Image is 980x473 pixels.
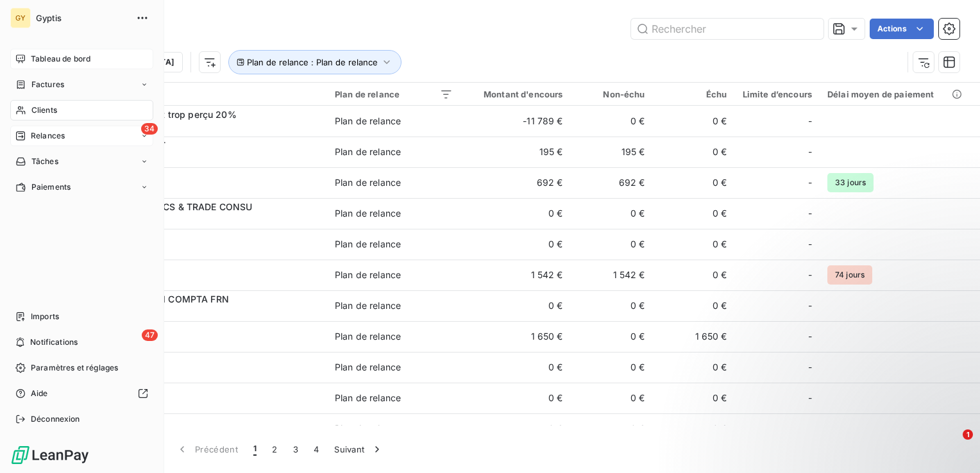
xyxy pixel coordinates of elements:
[335,176,401,189] div: Plan de relance
[653,321,735,352] td: 1 650 €
[335,392,401,404] div: Plan de relance
[247,57,378,67] span: Plan de relance : Plan de relance
[89,201,253,212] span: ABYSSE LOGISTICS & TRADE CONSU
[571,413,653,444] td: 0 €
[653,106,735,137] td: 0 €
[653,198,735,229] td: 0 €
[31,388,48,399] span: Aide
[460,137,571,167] td: 195 €
[808,115,812,128] span: -
[653,383,735,413] td: 0 €
[306,436,326,463] button: 4
[142,329,158,341] span: 47
[89,244,319,257] span: 01ACTNOU
[963,429,973,440] span: 1
[808,330,812,343] span: -
[326,436,391,463] button: Suivant
[460,106,571,137] td: -11 789 €
[36,13,128,23] span: Gyptis
[579,89,645,99] div: Non-échu
[31,413,80,425] span: Déconnexion
[653,352,735,383] td: 0 €
[460,167,571,198] td: 692 €
[460,413,571,444] td: 0 €
[31,104,57,116] span: Clients
[89,336,319,349] span: 01ISTELL
[653,290,735,321] td: 0 €
[653,229,735,260] td: 0 €
[10,8,31,28] div: GY
[808,269,812,281] span: -
[89,183,319,195] span: 01108100
[31,53,90,65] span: Tableau de bord
[335,299,401,312] div: Plan de relance
[31,362,118,374] span: Paramètres et réglages
[89,398,319,411] span: 01AFT69
[571,352,653,383] td: 0 €
[460,260,571,290] td: 1 542 €
[571,137,653,167] td: 195 €
[89,306,319,319] span: 01AFPAMR
[661,89,727,99] div: Échu
[30,336,78,348] span: Notifications
[460,383,571,413] td: 0 €
[808,176,812,189] span: -
[264,436,285,463] button: 2
[653,167,735,198] td: 0 €
[89,213,319,226] span: 01ABYSSE
[827,173,874,192] span: 33 jours
[228,50,401,74] button: Plan de relance : Plan de relance
[827,265,872,285] span: 74 jours
[653,260,735,290] td: 0 €
[460,198,571,229] td: 0 €
[335,361,401,374] div: Plan de relance
[246,436,264,463] button: 1
[460,290,571,321] td: 0 €
[723,349,980,438] iframe: Intercom notifications message
[335,207,401,220] div: Plan de relance
[89,367,319,380] span: 01AFTIFT
[10,383,153,404] a: Aide
[335,330,401,343] div: Plan de relance
[141,123,158,135] span: 34
[335,145,401,158] div: Plan de relance
[743,89,812,99] div: Limite d’encours
[571,383,653,413] td: 0 €
[31,79,64,90] span: Factures
[571,106,653,137] td: 0 €
[31,130,65,142] span: Relances
[335,269,401,281] div: Plan de relance
[89,121,319,134] span: 01126255
[460,352,571,383] td: 0 €
[571,290,653,321] td: 0 €
[571,260,653,290] td: 1 542 €
[571,198,653,229] td: 0 €
[335,89,453,99] div: Plan de relance
[253,443,257,456] span: 1
[571,229,653,260] td: 0 €
[631,19,824,39] input: Rechercher
[808,207,812,220] span: -
[31,311,59,322] span: Imports
[31,156,58,167] span: Tâches
[168,436,246,463] button: Précédent
[870,19,934,39] button: Actions
[571,321,653,352] td: 0 €
[335,238,401,251] div: Plan de relance
[460,321,571,352] td: 1 650 €
[808,238,812,251] span: -
[89,152,319,165] span: 012GS
[468,89,563,99] div: Montant d'encours
[285,436,306,463] button: 3
[653,413,735,444] td: 0 €
[827,89,965,99] div: Délai moyen de paiement
[808,145,812,158] span: -
[335,115,401,128] div: Plan de relance
[808,299,812,312] span: -
[335,422,401,435] div: Plan de relance
[10,445,90,465] img: Logo LeanPay
[31,181,71,193] span: Paiements
[460,229,571,260] td: 0 €
[89,275,319,288] span: 01100289
[571,167,653,198] td: 692 €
